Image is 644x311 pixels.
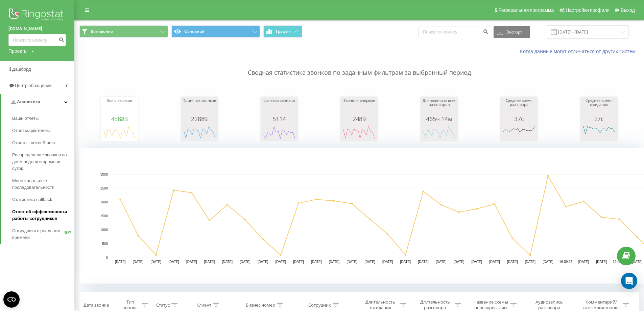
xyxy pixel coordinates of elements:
a: [DOMAIN_NAME] [8,25,66,32]
span: График [276,29,291,34]
text: [DATE] [382,260,393,264]
div: Всего звонков [102,98,136,115]
button: Open CMP widget [3,291,20,308]
div: Бизнес номер [246,302,275,308]
text: 3000 [100,173,108,176]
text: [DATE] [543,260,553,264]
div: 22889 [183,115,216,122]
span: Центр обращений [15,83,52,88]
a: Статистика callback [12,194,74,206]
text: [DATE] [596,260,607,264]
text: [DATE] [151,260,162,264]
div: Тип звонка [121,299,140,311]
div: Звонили впервые [342,98,376,115]
text: [DATE] [578,260,589,264]
div: Сотрудник [308,302,331,308]
div: Среднее время разговора [502,98,536,115]
div: 5114 [262,115,296,122]
span: Отчет об эффективности работы сотрудников [12,208,71,222]
div: Целевых звонков [262,98,296,115]
div: Принятых звонков [183,98,216,115]
a: Когда данные могут отличаться от других систем [520,48,639,54]
text: [DATE] [525,260,536,264]
text: 19.09.25 [613,260,626,264]
span: Настройки профиля [566,7,610,13]
text: 1000 [100,228,108,232]
div: Клиент [196,302,211,308]
svg: A chart. [582,122,616,142]
a: Отчеты Looker Studio [12,137,74,149]
div: Среднее время ожидания [582,98,616,115]
div: Аудиозапись разговора [527,299,571,311]
a: Аналитика [1,94,74,110]
text: [DATE] [347,260,357,264]
text: 2000 [100,200,108,204]
div: Комментарий/категория звонка [581,299,621,311]
div: 2489 [342,115,376,122]
a: Отчет маркетолога [12,125,74,137]
text: [DATE] [471,260,482,264]
div: A chart. [342,122,376,142]
text: [DATE] [329,260,340,264]
div: 37с [502,115,536,122]
span: Статистика callback [12,196,52,203]
span: Сотрудники в реальном времени [12,227,64,241]
a: Многоканальные последовательности [12,175,74,194]
input: Поиск по номеру [8,34,66,46]
text: [DATE] [418,260,429,264]
p: Сводная статистика звонков по заданным фильтрам за выбранный период [79,55,639,77]
div: Проекты [8,48,27,54]
div: 27с [582,115,616,122]
text: [DATE] [364,260,375,264]
img: Ringostat logo [8,7,66,24]
div: Дата звонка [84,302,109,308]
span: Отчеты Looker Studio [12,139,55,146]
span: Многоканальные последовательности [12,177,71,191]
svg: A chart. [102,122,136,142]
div: Open Intercom Messenger [621,273,637,289]
svg: A chart. [502,122,536,142]
text: [DATE] [436,260,447,264]
span: Все звонки [91,29,113,34]
div: A chart. [422,122,456,142]
text: [DATE] [489,260,500,264]
svg: A chart. [262,122,296,142]
text: [DATE] [507,260,518,264]
button: График [263,25,302,38]
span: Ваши отчеты [12,115,39,122]
div: 465ч 14м [422,115,456,122]
span: Реферальная программа [498,7,554,13]
text: [DATE] [276,260,286,264]
span: Выход [621,7,635,13]
button: Экспорт [494,26,530,38]
text: [DATE] [115,260,126,264]
div: Название схемы переадресации [473,299,509,311]
text: 2500 [100,186,108,190]
text: 500 [102,242,108,246]
a: Сотрудники в реальном времениNEW [12,225,74,244]
input: Поиск по номеру [419,26,490,38]
span: Аналитика [17,99,40,104]
div: Длительность разговора [417,299,453,311]
div: Статус [156,302,170,308]
text: 1500 [100,214,108,218]
text: [DATE] [204,260,215,264]
text: [DATE] [133,260,144,264]
text: [DATE] [400,260,411,264]
a: Распределение звонков по дням недели и времени суток [12,149,74,175]
div: 45883 [102,115,136,122]
span: Дашборд [12,67,31,72]
a: Ваши отчеты [12,112,74,125]
div: Длительность ожидания [362,299,399,311]
a: Отчет об эффективности работы сотрудников [12,206,74,225]
svg: A chart. [183,122,216,142]
text: [DATE] [168,260,179,264]
text: [DATE] [186,260,197,264]
text: 16.09.25 [559,260,572,264]
div: Длительность всех разговоров [422,98,456,115]
text: [DATE] [632,260,643,264]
